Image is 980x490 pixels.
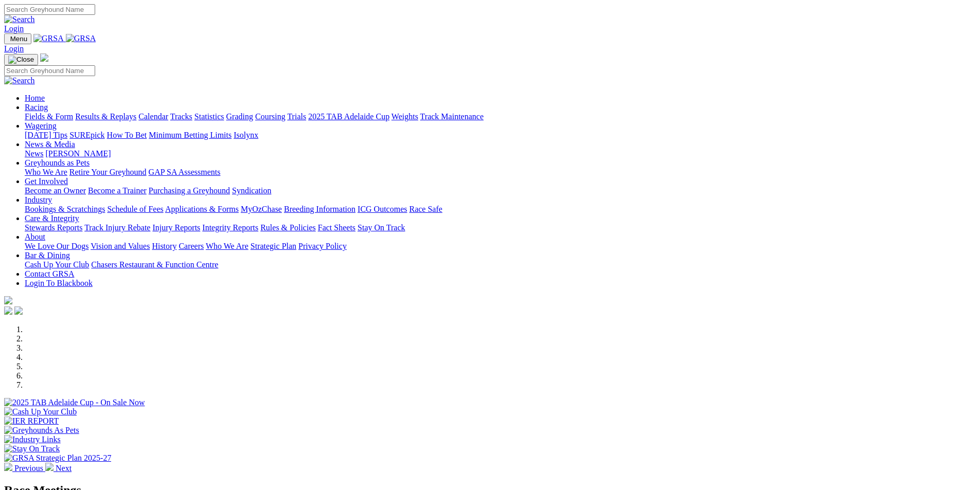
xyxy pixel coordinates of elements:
[194,112,224,121] a: Statistics
[25,112,73,121] a: Fields & Form
[25,251,70,260] a: Bar & Dining
[4,65,95,76] input: Search
[25,131,976,140] div: Wagering
[138,112,168,121] a: Calendar
[25,103,48,112] a: Racing
[226,112,253,121] a: Grading
[25,242,88,250] a: We Love Our Dogs
[170,112,192,121] a: Tracks
[69,131,104,139] a: SUREpick
[234,131,258,139] a: Isolynx
[165,205,239,213] a: Applications & Forms
[25,94,45,102] a: Home
[391,112,418,121] a: Weights
[25,186,976,195] div: Get Involved
[69,168,147,176] a: Retire Your Greyhound
[4,407,77,416] img: Cash Up Your Club
[202,223,258,232] a: Integrity Reports
[149,131,231,139] a: Minimum Betting Limits
[25,232,45,241] a: About
[25,205,976,214] div: Industry
[206,242,248,250] a: Who We Are
[420,112,484,121] a: Track Maintenance
[4,463,12,471] img: chevron-left-pager-white.svg
[25,205,105,213] a: Bookings & Scratchings
[4,426,79,435] img: Greyhounds As Pets
[91,242,150,250] a: Vision and Values
[25,195,52,204] a: Industry
[25,121,57,130] a: Wagering
[4,33,31,44] button: Toggle navigation
[152,242,176,250] a: History
[25,131,67,139] a: [DATE] Tips
[4,24,24,33] a: Login
[409,205,442,213] a: Race Safe
[4,416,59,426] img: IER REPORT
[25,168,67,176] a: Who We Are
[4,444,60,453] img: Stay On Track
[25,260,89,269] a: Cash Up Your Club
[40,53,48,62] img: logo-grsa-white.png
[25,140,75,149] a: News & Media
[25,269,74,278] a: Contact GRSA
[241,205,282,213] a: MyOzChase
[4,306,12,315] img: facebook.svg
[260,223,316,232] a: Rules & Policies
[45,463,54,471] img: chevron-right-pager-white.svg
[25,149,43,158] a: News
[107,205,163,213] a: Schedule of Fees
[33,34,64,43] img: GRSA
[4,76,35,85] img: Search
[66,34,96,43] img: GRSA
[4,54,38,65] button: Toggle navigation
[107,131,147,139] a: How To Bet
[25,223,976,232] div: Care & Integrity
[4,464,45,473] a: Previous
[14,306,23,315] img: twitter.svg
[25,279,93,287] a: Login To Blackbook
[45,464,72,473] a: Next
[14,464,43,473] span: Previous
[25,149,976,158] div: News & Media
[45,149,111,158] a: [PERSON_NAME]
[4,435,61,444] img: Industry Links
[25,186,86,195] a: Become an Owner
[25,177,68,186] a: Get Involved
[4,15,35,24] img: Search
[179,242,204,250] a: Careers
[284,205,355,213] a: Breeding Information
[232,186,271,195] a: Syndication
[149,186,230,195] a: Purchasing a Greyhound
[56,464,72,473] span: Next
[25,168,976,177] div: Greyhounds as Pets
[25,242,976,251] div: About
[75,112,136,121] a: Results & Replays
[25,223,82,232] a: Stewards Reports
[152,223,200,232] a: Injury Reports
[4,44,24,53] a: Login
[10,35,27,43] span: Menu
[358,205,407,213] a: ICG Outcomes
[25,214,79,223] a: Care & Integrity
[255,112,286,121] a: Coursing
[298,242,347,250] a: Privacy Policy
[4,296,12,304] img: logo-grsa-white.png
[308,112,389,121] a: 2025 TAB Adelaide Cup
[88,186,147,195] a: Become a Trainer
[8,56,34,64] img: Close
[25,158,90,167] a: Greyhounds as Pets
[287,112,306,121] a: Trials
[4,453,111,463] img: GRSA Strategic Plan 2025-27
[251,242,296,250] a: Strategic Plan
[25,260,976,269] div: Bar & Dining
[149,168,221,176] a: GAP SA Assessments
[25,112,976,121] div: Racing
[91,260,218,269] a: Chasers Restaurant & Function Centre
[318,223,355,232] a: Fact Sheets
[358,223,405,232] a: Stay On Track
[4,398,145,407] img: 2025 TAB Adelaide Cup - On Sale Now
[4,4,95,15] input: Search
[84,223,150,232] a: Track Injury Rebate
